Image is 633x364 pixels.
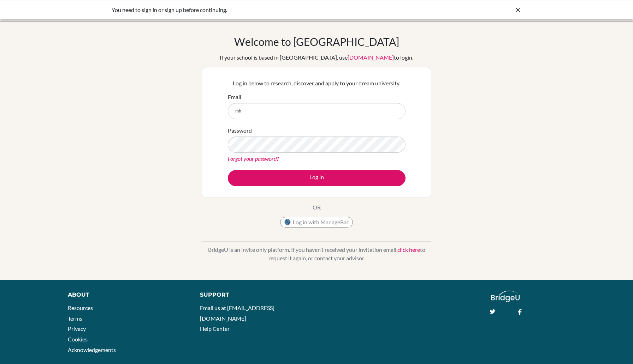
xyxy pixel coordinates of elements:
[200,325,230,332] a: Help Center
[202,245,431,262] p: BridgeU is an invite only platform. If you haven’t received your invitation email, to request it ...
[228,126,252,135] label: Password
[68,304,93,311] a: Resources
[491,291,520,302] img: logo_white@2x-f4f0deed5e89b7ecb1c2cc34c3e3d731f90f0f143d5ea2071677605dd97b5244.png
[68,325,86,332] a: Privacy
[200,291,308,299] div: Support
[228,93,241,101] label: Email
[228,79,406,87] p: Log in below to research, discover and apply to your dream university.
[348,54,394,61] a: [DOMAIN_NAME]
[68,291,184,299] div: About
[68,336,88,342] a: Cookies
[112,6,415,14] div: You need to sign in or sign up before continuing.
[228,170,406,186] button: Log in
[280,217,353,227] button: Log in with ManageBac
[200,304,274,322] a: Email us at [EMAIL_ADDRESS][DOMAIN_NAME]
[397,246,420,253] a: click here
[313,203,321,212] p: OR
[68,346,116,353] a: Acknowledgements
[234,35,399,48] h1: Welcome to [GEOGRAPHIC_DATA]
[228,155,279,162] a: Forgot your password?
[68,315,82,322] a: Terms
[220,53,413,62] div: If your school is based in [GEOGRAPHIC_DATA], use to login.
